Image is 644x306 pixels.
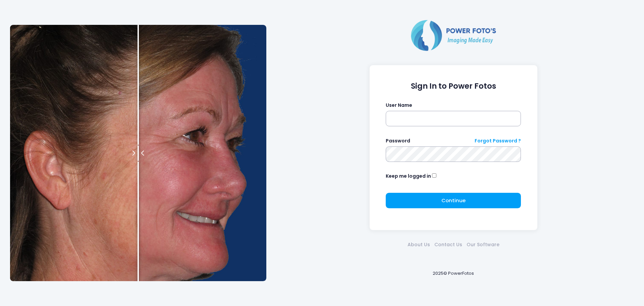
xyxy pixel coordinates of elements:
span: Continue [441,197,466,204]
a: About Us [405,241,432,248]
h1: Sign In to Power Fotos [386,82,521,91]
a: Our Software [464,241,501,248]
button: Continue [386,193,521,208]
div: 2025© PowerFotos [273,259,634,288]
a: Contact Us [432,241,464,248]
label: Password [386,137,410,144]
img: Logo [408,18,499,52]
label: User Name [386,102,412,109]
a: Forgot Password ? [475,137,521,144]
label: Keep me logged in [386,173,431,180]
